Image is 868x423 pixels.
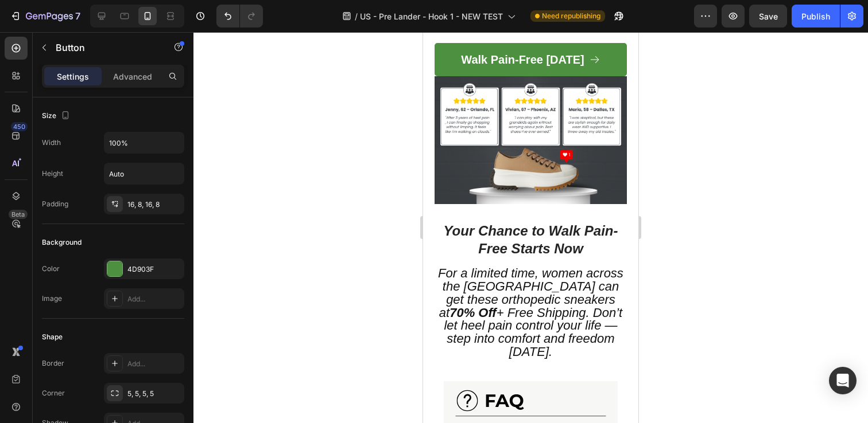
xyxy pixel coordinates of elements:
span: / [355,10,358,22]
div: Beta [9,210,28,219]
p: Settings [57,70,89,83]
span: US - Pre Lander - Hook 1 - NEW TEST [360,10,503,22]
p: 7 [75,9,80,23]
div: 5, 5, 5, 5 [127,389,181,399]
div: 16, 8, 16, 8 [127,199,181,210]
input: Auto [104,163,184,184]
input: Auto [104,132,184,153]
div: Width [42,138,61,148]
div: Undo/Redo [216,5,263,28]
div: Background [42,237,82,248]
span: Need republishing [542,11,600,21]
p: Advanced [113,70,152,83]
div: Color [42,264,60,274]
button: Publish [792,5,840,28]
div: Publish [801,10,830,22]
div: Padding [42,199,68,209]
div: Image [42,293,62,304]
div: Height [42,169,63,179]
span: Save [759,11,778,21]
div: 4D903F [127,264,181,275]
p: Button [56,41,153,54]
div: Corner [42,388,65,398]
div: Add... [127,294,181,304]
iframe: Design area [423,32,638,423]
div: Open Intercom Messenger [829,367,857,394]
button: 7 [5,5,86,28]
div: Add... [127,359,181,369]
div: Shape [42,332,63,342]
div: Size [42,108,72,124]
button: Save [749,5,787,28]
div: Border [42,358,64,369]
div: 450 [11,122,28,131]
